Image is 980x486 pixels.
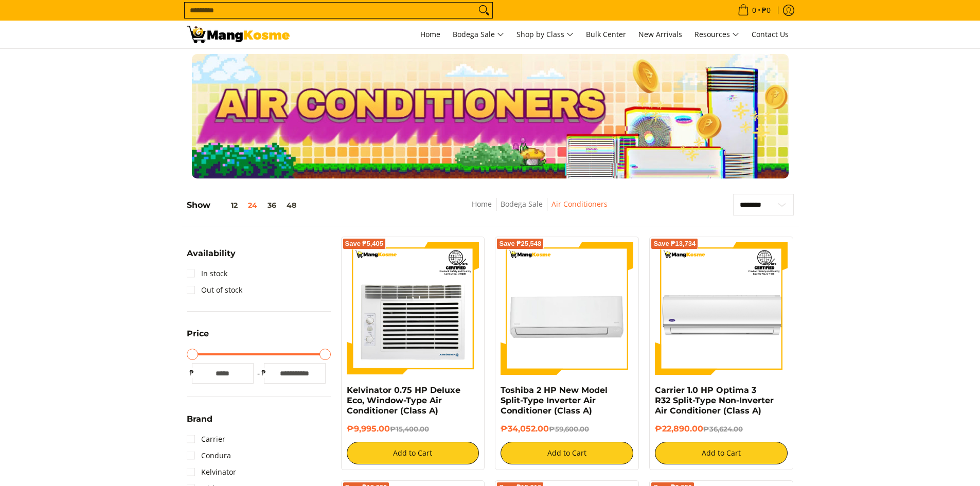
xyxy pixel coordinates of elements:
[746,21,794,48] a: Contact Us
[347,242,479,375] img: Kelvinator 0.75 HP Deluxe Eco, Window-Type Air Conditioner (Class A)
[751,7,758,14] span: 0
[501,424,633,434] h6: ₱34,052.00
[210,201,243,209] button: 12
[187,368,197,378] span: ₱
[472,199,492,209] a: Home
[187,431,225,447] a: Carrier
[655,385,774,416] a: Carrier 1.0 HP Optima 3 R32 Split-Type Non-Inverter Air Conditioner (Class A)
[345,241,384,247] span: Save ₱5,405
[187,464,236,480] a: Kelvinator
[499,241,541,247] span: Save ₱25,548
[300,21,794,48] nav: Main Menu
[187,249,236,258] span: Availability
[448,21,509,48] a: Bodega Sale
[262,201,281,209] button: 36
[752,29,789,39] span: Contact Us
[511,21,579,48] a: Shop by Class
[281,201,301,209] button: 48
[476,3,492,18] button: Search
[703,425,743,433] del: ₱36,624.00
[415,21,446,48] a: Home
[633,21,687,48] a: New Arrivals
[516,28,574,41] span: Shop by Class
[501,242,633,375] img: Toshiba 2 HP New Model Split-Type Inverter Air Conditioner (Class A)
[187,249,236,265] summary: Open
[689,21,744,48] a: Resources
[243,201,262,209] button: 24
[501,385,608,416] a: Toshiba 2 HP New Model Split-Type Inverter Air Conditioner (Class A)
[390,425,429,433] del: ₱15,400.00
[655,442,788,464] button: Add to Cart
[187,265,227,282] a: In stock
[655,242,788,375] img: Carrier 1.0 HP Optima 3 R32 Split-Type Non-Inverter Air Conditioner (Class A)
[760,7,772,14] span: ₱0
[653,241,696,247] span: Save ₱13,734
[187,330,209,346] summary: Open
[638,29,682,39] span: New Arrivals
[259,368,269,378] span: ₱
[187,447,231,464] a: Condura
[549,425,589,433] del: ₱59,600.00
[694,28,739,41] span: Resources
[581,21,631,48] a: Bulk Center
[187,26,290,43] img: Bodega Sale Aircon l Mang Kosme: Home Appliances Warehouse Sale
[453,28,504,41] span: Bodega Sale
[735,5,774,16] span: •
[347,424,479,434] h6: ₱9,995.00
[420,29,440,39] span: Home
[187,330,209,338] span: Price
[187,415,212,423] span: Brand
[347,385,460,416] a: Kelvinator 0.75 HP Deluxe Eco, Window-Type Air Conditioner (Class A)
[501,199,543,209] a: Bodega Sale
[187,282,242,298] a: Out of stock
[501,442,633,464] button: Add to Cart
[187,200,301,210] h5: Show
[551,199,608,209] a: Air Conditioners
[187,415,212,431] summary: Open
[586,29,626,39] span: Bulk Center
[655,424,788,434] h6: ₱22,890.00
[347,442,479,464] button: Add to Cart
[396,198,682,221] nav: Breadcrumbs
